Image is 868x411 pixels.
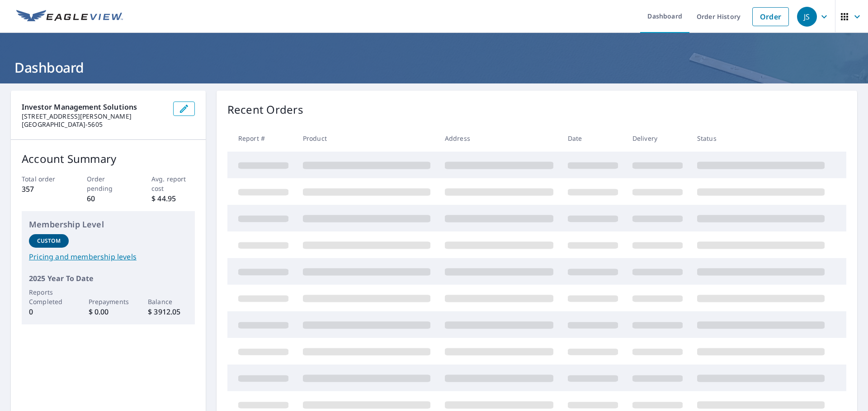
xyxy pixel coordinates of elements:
[29,287,69,306] p: Reports Completed
[22,174,65,184] p: Total order
[296,125,438,152] th: Product
[11,58,857,77] h1: Dashboard
[22,112,166,120] p: [STREET_ADDRESS][PERSON_NAME]
[29,251,188,262] a: Pricing and membership levels
[22,184,65,194] p: 357
[87,193,130,204] p: 60
[227,125,296,152] th: Report #
[151,174,195,193] p: Avg. report cost
[151,193,195,204] p: $ 44.95
[29,306,69,317] p: 0
[227,102,303,118] p: Recent Orders
[37,237,61,245] p: Custom
[148,297,188,306] p: Balance
[797,7,817,27] div: JS
[89,306,128,317] p: $ 0.00
[89,297,128,306] p: Prepayments
[438,125,561,152] th: Address
[87,174,130,193] p: Order pending
[29,218,188,231] p: Membership Level
[22,102,166,112] p: Investor Management Solutions
[22,120,166,129] p: [GEOGRAPHIC_DATA]-5605
[625,125,690,152] th: Delivery
[22,151,195,167] p: Account Summary
[16,10,123,23] img: EV Logo
[752,7,789,26] a: Order
[148,306,188,317] p: $ 3912.05
[29,273,188,284] p: 2025 Year To Date
[690,125,832,152] th: Status
[561,125,625,152] th: Date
